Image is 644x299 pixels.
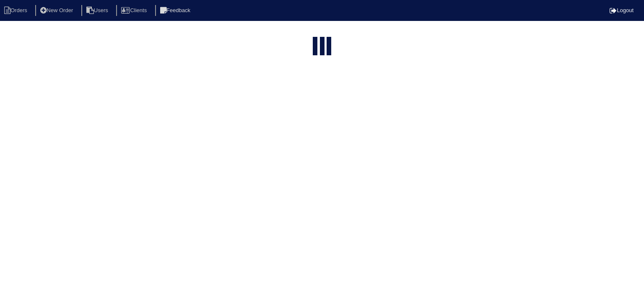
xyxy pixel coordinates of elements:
[35,7,80,13] a: New Order
[35,5,80,16] li: New Order
[155,5,197,16] li: Feedback
[81,5,115,16] li: Users
[81,7,115,13] a: Users
[116,5,153,16] li: Clients
[610,7,634,13] a: Logout
[116,7,153,13] a: Clients
[320,37,325,58] div: loading...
